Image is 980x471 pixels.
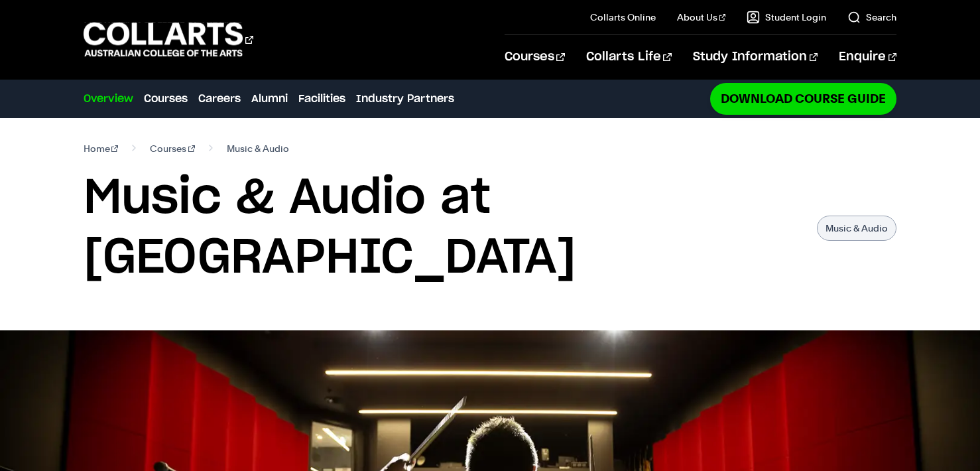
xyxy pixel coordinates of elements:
a: Courses [150,139,195,158]
a: Alumni [251,91,288,107]
h1: Music & Audio at [GEOGRAPHIC_DATA] [84,168,804,288]
a: Careers [198,91,241,107]
a: Overview [84,91,133,107]
span: Music & Audio [227,139,289,158]
a: Download Course Guide [710,83,896,114]
a: Search [847,11,896,24]
a: About Us [677,11,726,24]
p: Music & Audio [817,216,896,241]
a: Student Login [747,11,826,24]
a: Courses [505,35,565,79]
a: Study Information [693,35,818,79]
a: Home [84,139,119,158]
a: Collarts Online [590,11,656,24]
div: Go to homepage [84,21,253,58]
a: Facilities [298,91,345,107]
a: Collarts Life [586,35,672,79]
a: Industry Partners [356,91,454,107]
a: Courses [144,91,188,107]
a: Enquire [839,35,896,79]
